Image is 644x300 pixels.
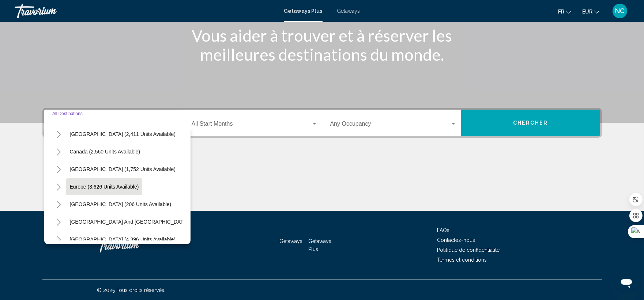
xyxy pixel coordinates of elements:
[513,120,548,126] span: Chercher
[437,247,500,253] a: Politique de confidentialité
[44,110,600,136] div: Search widget
[66,231,179,248] button: [GEOGRAPHIC_DATA] (4,396 units available)
[615,271,638,294] iframe: Bouton de lancement de la fenêtre de messagerie
[70,166,176,172] span: [GEOGRAPHIC_DATA] (1,752 units available)
[52,144,66,159] button: Toggle Canada (2,560 units available)
[558,9,564,15] span: fr
[461,110,600,136] button: Chercher
[70,219,236,225] span: [GEOGRAPHIC_DATA] and [GEOGRAPHIC_DATA] (138 units available)
[582,9,592,15] span: EUR
[70,236,176,242] span: [GEOGRAPHIC_DATA] (4,396 units available)
[558,6,571,17] button: Change language
[97,234,170,256] a: Travorium
[66,126,179,143] button: [GEOGRAPHIC_DATA] (2,411 units available)
[52,162,66,176] button: Toggle Caribbean & Atlantic Islands (1,752 units available)
[70,149,140,155] span: Canada (2,560 units available)
[66,161,179,178] button: [GEOGRAPHIC_DATA] (1,752 units available)
[52,127,66,141] button: Toggle Mexico (2,411 units available)
[437,257,487,263] a: Termes et conditions
[185,26,459,64] h1: Vous aider à trouver et à réserver les meilleures destinations du monde.
[52,197,66,212] button: Toggle Australia (206 units available)
[70,131,176,137] span: [GEOGRAPHIC_DATA] (2,411 units available)
[284,8,323,14] a: Getaways Plus
[437,227,450,233] a: FAQs
[66,213,240,230] button: [GEOGRAPHIC_DATA] and [GEOGRAPHIC_DATA] (138 units available)
[437,237,475,243] a: Contactez-nous
[308,238,331,252] a: Getaways Plus
[280,238,303,244] a: Getaways
[337,8,360,14] a: Getaways
[66,143,144,160] button: Canada (2,560 units available)
[615,7,625,15] span: NC
[15,4,277,18] a: Travorium
[66,178,143,195] button: Europe (3,626 units available)
[610,3,629,19] button: User Menu
[52,232,66,247] button: Toggle South America (4,396 units available)
[66,196,175,213] button: [GEOGRAPHIC_DATA] (206 units available)
[70,184,139,190] span: Europe (3,626 units available)
[52,214,66,229] button: Toggle South Pacific and Oceania (138 units available)
[52,179,66,194] button: Toggle Europe (3,626 units available)
[97,287,166,293] span: © 2025 Tous droits réservés.
[582,6,599,17] button: Change currency
[70,201,172,207] span: [GEOGRAPHIC_DATA] (206 units available)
